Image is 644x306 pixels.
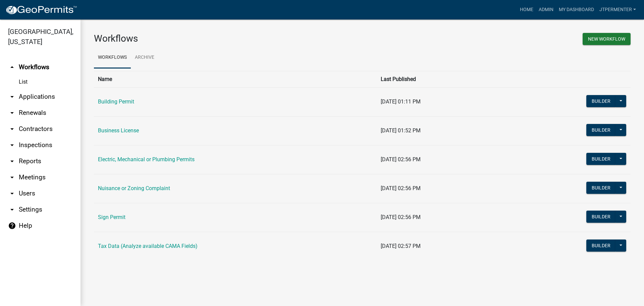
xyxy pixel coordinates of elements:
[8,222,16,230] i: help
[8,206,16,214] i: arrow_drop_down
[381,243,421,249] span: [DATE] 02:57 PM
[98,214,125,220] a: Sign Permit
[94,71,377,87] th: Name
[8,173,16,181] i: arrow_drop_down
[556,3,597,16] a: My Dashboard
[586,211,616,223] button: Builder
[586,124,616,136] button: Builder
[98,98,134,105] a: Building Permit
[586,182,616,194] button: Builder
[586,153,616,165] button: Builder
[131,47,158,69] a: Archive
[381,214,421,220] span: [DATE] 02:56 PM
[8,63,16,71] i: arrow_drop_up
[98,156,195,163] a: Electric, Mechanical or Plumbing Permits
[8,109,16,117] i: arrow_drop_down
[381,185,421,191] span: [DATE] 02:56 PM
[98,127,139,134] a: Business License
[8,141,16,149] i: arrow_drop_down
[586,95,616,107] button: Builder
[597,3,639,16] a: jtpermenter
[517,3,536,16] a: Home
[98,243,198,249] a: Tax Data (Analyze available CAMA Fields)
[94,47,131,69] a: Workflows
[536,3,556,16] a: Admin
[8,93,16,101] i: arrow_drop_down
[377,71,503,87] th: Last Published
[8,125,16,133] i: arrow_drop_down
[94,33,357,44] h3: Workflows
[381,156,421,163] span: [DATE] 02:56 PM
[8,157,16,165] i: arrow_drop_down
[583,33,631,45] button: New Workflow
[381,127,421,134] span: [DATE] 01:52 PM
[381,98,421,105] span: [DATE] 01:11 PM
[586,239,616,252] button: Builder
[98,185,170,191] a: Nuisance or Zoning Complaint
[8,189,16,198] i: arrow_drop_down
